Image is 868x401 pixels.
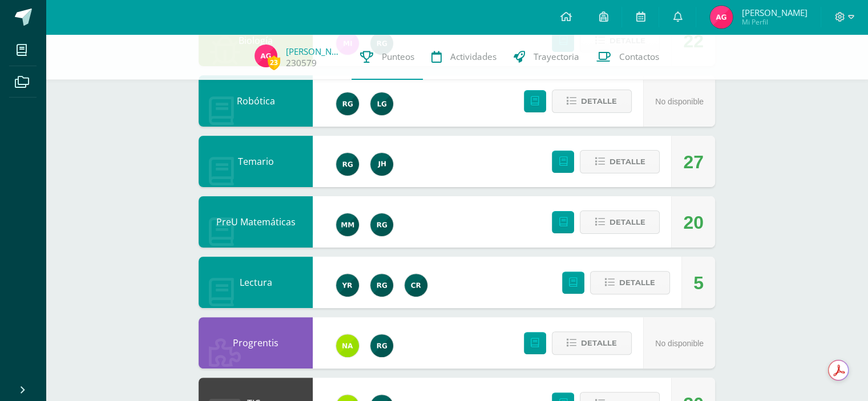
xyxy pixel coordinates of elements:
[710,6,733,29] img: e5d3554fa667791f2cc62cb698ec9560.png
[336,213,359,236] img: ea0e1a9c59ed4b58333b589e14889882.png
[370,334,393,357] img: 24ef3269677dd7dd963c57b86ff4a022.png
[581,333,617,354] span: Detalle
[286,46,343,57] a: [PERSON_NAME]
[655,339,704,348] span: No disponible
[683,197,704,248] div: 20
[590,271,670,294] button: Detalle
[552,331,632,355] button: Detalle
[352,34,423,80] a: Punteos
[370,213,393,236] img: 24ef3269677dd7dd963c57b86ff4a022.png
[255,44,277,67] img: e5d3554fa667791f2cc62cb698ec9560.png
[580,150,660,173] button: Detalle
[505,34,588,80] a: Trayectoria
[581,91,617,112] span: Detalle
[552,90,632,113] button: Detalle
[199,75,313,127] div: Robótica
[370,92,393,115] img: d623eda778747ddb571c6f862ad83539.png
[336,92,359,115] img: 24ef3269677dd7dd963c57b86ff4a022.png
[693,257,704,309] div: 5
[336,334,359,357] img: 35a337993bdd6a3ef9ef2b9abc5596bd.png
[370,274,393,297] img: 24ef3269677dd7dd963c57b86ff4a022.png
[199,136,313,187] div: Temario
[268,55,280,70] span: 23
[423,34,505,80] a: Actividades
[741,7,807,18] span: [PERSON_NAME]
[741,17,807,27] span: Mi Perfil
[683,136,704,188] div: 27
[336,153,359,176] img: 24ef3269677dd7dd963c57b86ff4a022.png
[534,51,579,63] span: Trayectoria
[580,210,660,234] button: Detalle
[199,196,313,248] div: PreU Matemáticas
[450,51,496,63] span: Actividades
[609,151,645,172] span: Detalle
[382,51,414,63] span: Punteos
[405,274,427,297] img: e534704a03497a621ce20af3abe0ca0c.png
[609,212,645,233] span: Detalle
[199,257,313,308] div: Lectura
[286,57,317,69] a: 230579
[199,317,313,368] div: Progrentis
[619,51,659,63] span: Contactos
[655,97,704,106] span: No disponible
[370,153,393,176] img: 2f952caa3f07b7df01ee2ceb26827530.png
[336,274,359,297] img: 765d7ba1372dfe42393184f37ff644ec.png
[619,272,655,293] span: Detalle
[588,34,668,80] a: Contactos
